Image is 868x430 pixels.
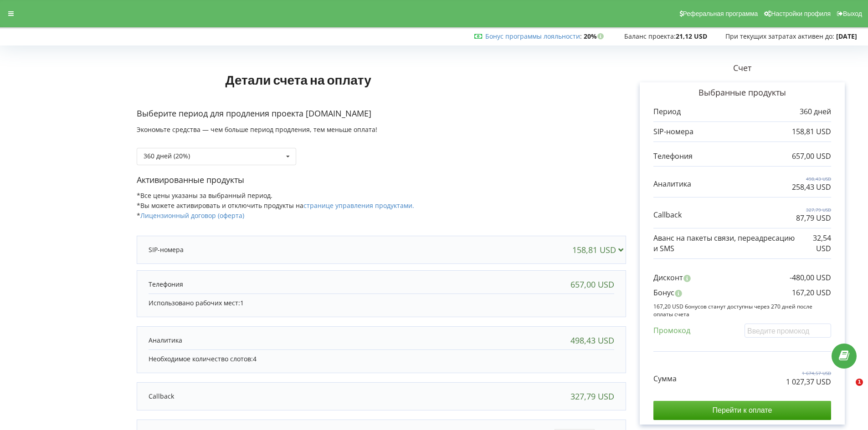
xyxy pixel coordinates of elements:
a: Лицензионный договор (оферта) [140,211,244,220]
p: Сумма [653,374,677,384]
p: 167,20 USD бонусов станут доступны через 270 дней после оплаты счета [653,303,831,318]
p: Необходимое количество слотов: [149,354,614,364]
p: Аналитика [653,179,691,189]
input: Введите промокод [745,324,831,338]
span: 4 [253,354,257,363]
span: При текущих затратах активен до: [725,32,834,40]
span: Выход [843,10,862,17]
p: 87,79 USD [796,213,831,223]
p: Промокод [653,325,690,336]
p: Активированные продукты [137,174,626,186]
p: SIP-номера [149,245,184,254]
span: *Все цены указаны за выбранный период. [137,191,272,200]
div: 657,00 USD [570,280,614,289]
p: Бонус [653,288,674,298]
p: Счет [626,62,858,74]
p: Аванс на пакеты связи, переадресацию и SMS [653,233,800,254]
a: Бонус программы лояльности [485,32,580,40]
strong: 21,12 USD [676,32,707,40]
a: странице управления продуктами. [303,201,414,210]
span: Реферальная программа [683,10,758,17]
p: Callback [149,392,174,401]
div: 498,43 USD [570,336,614,345]
span: *Вы можете активировать и отключить продукты на [137,201,414,210]
p: Телефония [149,280,183,289]
p: 1 027,37 USD [786,377,831,387]
p: 32,54 USD [800,233,831,254]
p: Выберите период для продления проекта [DOMAIN_NAME] [137,108,626,120]
span: 1 [856,379,863,386]
div: 158,81 USD [572,245,627,254]
p: 327,79 USD [796,207,831,213]
span: 1 [240,298,244,307]
span: : [485,32,582,40]
p: Выбранные продукты [653,87,831,99]
span: Баланс проекта: [624,32,676,40]
p: 1 674,57 USD [786,370,831,376]
div: 360 дней (20%) [144,153,190,159]
p: 167,20 USD [792,288,831,298]
p: Дисконт [653,273,683,283]
p: -480,00 USD [790,273,831,283]
p: Период [653,106,681,117]
strong: 20% [584,32,606,40]
iframe: Intercom live chat [837,379,859,400]
span: Экономьте средства — чем больше период продления, тем меньше оплата! [137,125,377,134]
p: 657,00 USD [792,151,831,162]
p: Аналитика [149,336,182,345]
strong: [DATE] [836,32,857,40]
input: Перейти к оплате [653,401,831,420]
h1: Детали счета на оплату [137,58,460,101]
p: Использовано рабочих мест: [149,298,614,308]
div: 327,79 USD [570,392,614,401]
span: Настройки профиля [771,10,831,17]
p: Callback [653,210,682,220]
p: 498,43 USD [792,176,831,182]
p: 258,43 USD [792,182,831,192]
p: 158,81 USD [792,126,831,137]
p: 360 дней [800,106,831,117]
p: SIP-номера [653,126,693,137]
p: Телефония [653,151,693,162]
